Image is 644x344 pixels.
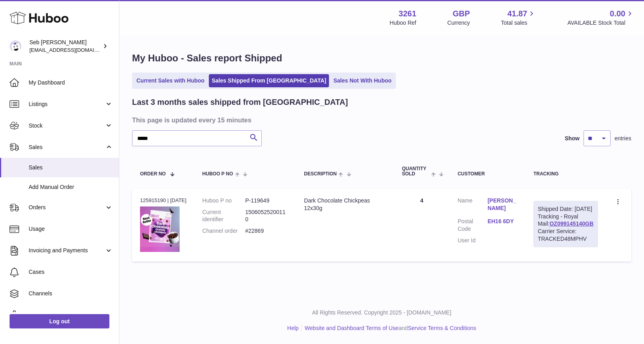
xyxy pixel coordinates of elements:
a: Sales Not With Huboo [331,74,394,87]
div: Huboo Ref [390,19,416,27]
img: ecom@bravefoods.co.uk [10,40,21,52]
a: [PERSON_NAME] [488,197,518,212]
dt: Name [457,197,487,214]
span: 0.00 [610,8,625,19]
h2: Last 3 months sales shipped from [GEOGRAPHIC_DATA] [132,97,348,108]
span: Orders [29,204,105,211]
label: Show [565,135,580,142]
a: Current Sales with Huboo [134,74,207,87]
div: Customer [457,171,518,177]
dt: Channel order [202,227,245,235]
h3: This page is updated every 15 minutes [132,116,629,124]
dd: P-119649 [245,197,288,204]
dd: 15060525200110 [245,208,288,224]
div: 125915190 | [DATE] [140,197,187,204]
a: Log out [10,314,109,328]
h1: My Huboo - Sales report Shipped [132,52,631,65]
span: Settings [29,311,113,319]
span: Huboo P no [202,171,233,177]
img: 32611658329237.jpg [140,206,180,252]
span: AVAILABLE Stock Total [567,19,634,27]
dd: #22869 [245,227,288,235]
span: Quantity Sold [402,166,429,177]
span: My Dashboard [29,79,113,86]
a: Website and Dashboard Terms of Use [305,325,399,331]
div: Currency [447,19,470,27]
div: Tracking - Royal Mail: [533,201,598,247]
dt: Current identifier [202,208,245,224]
span: Listings [29,100,105,108]
span: [EMAIL_ADDRESS][DOMAIN_NAME] [29,47,117,53]
span: Add Manual Order [29,183,113,191]
div: Carrier Service: TRACKED48MPHV [538,228,593,243]
span: Sales [29,164,113,171]
td: 4 [394,189,449,262]
div: Dark Chocolate Chickpeas 12x30g [304,197,386,212]
li: and [302,324,476,332]
div: Shipped Date: [DATE] [538,205,593,213]
dt: Huboo P no [202,197,245,204]
span: Invoicing and Payments [29,247,105,254]
span: entries [615,135,631,142]
a: Sales Shipped From [GEOGRAPHIC_DATA] [209,74,329,87]
a: 0.00 AVAILABLE Stock Total [567,8,634,27]
span: Description [304,171,337,177]
span: 41.87 [507,8,527,19]
dt: User Id [457,237,487,244]
span: Order No [140,171,166,177]
span: Sales [29,143,105,151]
div: Tracking [533,171,598,177]
a: EH16 6DY [488,218,518,225]
div: Seb [PERSON_NAME] [29,39,101,54]
strong: 3261 [399,8,416,19]
dt: Postal Code [457,218,487,233]
a: 41.87 Total sales [501,8,536,27]
span: Channels [29,290,113,297]
a: Service Terms & Conditions [408,325,476,331]
a: Help [287,325,299,331]
span: Stock [29,122,105,130]
strong: GBP [453,8,470,19]
span: Total sales [501,19,536,27]
p: All Rights Reserved. Copyright 2025 - [DOMAIN_NAME] [126,309,638,316]
span: Usage [29,225,113,233]
a: OZ099145140GB [549,220,593,227]
span: Cases [29,268,113,276]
